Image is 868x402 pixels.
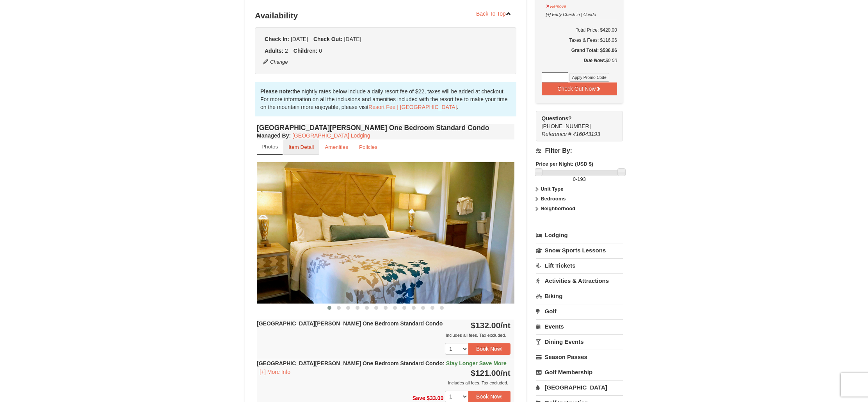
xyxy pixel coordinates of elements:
span: $33.00 [427,395,443,401]
div: Taxes & Fees: $116.06 [542,36,617,44]
small: Amenities [325,144,348,150]
a: Golf [536,304,623,318]
a: Dining Events [536,334,623,349]
strong: Check In: [265,36,289,42]
span: [PHONE_NUMBER] [542,114,609,129]
span: [DATE] [344,36,361,42]
h6: Total Price: $420.00 [542,26,617,34]
a: Snow Sports Lessons [536,243,623,257]
strong: [GEOGRAPHIC_DATA][PERSON_NAME] One Bedroom Standard Condo [257,360,507,366]
strong: Price per Night: (USD $) [536,161,593,167]
span: /nt [500,368,510,377]
div: $0.00 [542,57,617,72]
span: $121.00 [471,368,500,377]
span: Reference # [542,131,571,137]
span: 2 [285,48,288,54]
strong: Due Now: [584,58,605,63]
span: 0 [573,176,576,182]
a: Lodging [536,228,623,242]
h5: Grand Total: $536.06 [542,46,617,54]
a: Events [536,319,623,334]
small: Policies [359,144,377,150]
a: Item Detail [283,139,319,155]
strong: Neighborhood [541,205,575,211]
a: Biking [536,289,623,303]
button: Change [263,58,288,66]
a: Resort Fee | [GEOGRAPHIC_DATA] [368,104,457,110]
a: Back To Top [471,8,516,20]
img: 18876286-121-55434444.jpg [257,162,514,303]
strong: $132.00 [471,321,510,330]
button: [+] Early Check-in | Condo [546,9,597,18]
a: Golf Membership [536,365,623,379]
strong: [GEOGRAPHIC_DATA][PERSON_NAME] One Bedroom Standard Condo [257,320,443,327]
strong: Children: [293,48,317,54]
a: Lift Tickets [536,258,623,273]
span: [DATE] [291,36,308,42]
span: Stay Longer Save More [446,360,507,366]
button: [+] More Info [257,368,293,376]
label: - [536,175,623,183]
span: Managed By [257,132,289,139]
button: Book Now! [468,343,510,355]
strong: Bedrooms [541,196,566,202]
small: Item Detail [288,144,314,150]
span: Save [413,395,425,401]
a: Amenities [320,139,353,155]
span: 416043193 [573,131,600,137]
strong: Please note: [260,88,292,95]
a: Season Passes [536,350,623,364]
a: Policies [354,139,382,155]
button: Check Out Now [542,82,617,95]
span: : [443,360,445,366]
span: 0 [319,48,322,54]
strong: Unit Type [541,186,563,192]
small: Photos [261,144,278,150]
span: /nt [500,321,510,330]
div: Includes all fees. Tax excluded. [257,379,510,387]
a: Photos [257,139,283,155]
div: the nightly rates below include a daily resort fee of $22, taxes will be added at checkout. For m... [255,82,516,116]
a: [GEOGRAPHIC_DATA] Lodging [292,132,370,139]
strong: : [257,132,291,139]
h4: [GEOGRAPHIC_DATA][PERSON_NAME] One Bedroom Standard Condo [257,124,514,132]
h4: Filter By: [536,147,623,154]
button: Remove [546,0,567,10]
strong: Questions? [542,115,572,121]
strong: Adults: [265,48,283,54]
button: Apply Promo Code [569,73,609,82]
div: Includes all fees. Tax excluded. [257,331,510,339]
a: Activities & Attractions [536,273,623,288]
a: [GEOGRAPHIC_DATA] [536,380,623,395]
strong: Check Out: [313,36,343,42]
span: 193 [577,176,586,182]
h3: Availability [255,8,516,23]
